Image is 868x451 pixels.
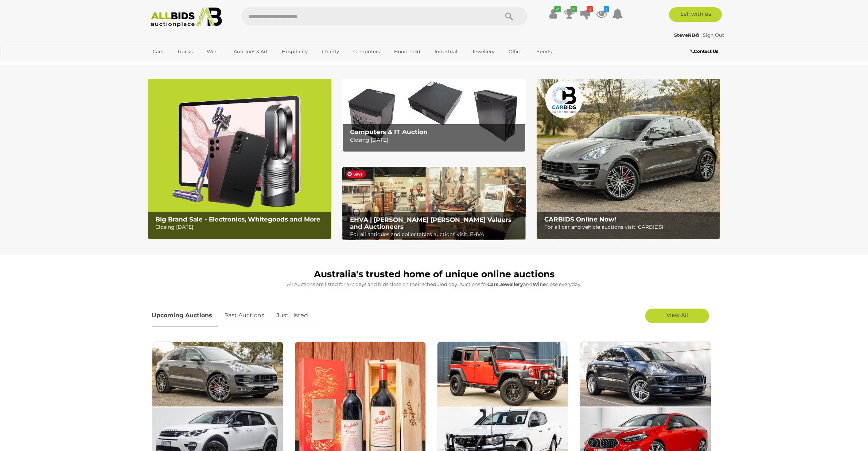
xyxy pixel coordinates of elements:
[544,216,616,223] b: CARBIDS Online Now!
[172,46,197,58] a: Trucks
[342,167,526,240] a: EHVA | Evans Hastings Valuers and Auctioneers EHVA | [PERSON_NAME] [PERSON_NAME] Valuers and Auct...
[271,305,314,326] a: Just Listed
[700,32,702,38] span: |
[564,7,575,20] a: 4
[537,79,720,239] img: CARBIDS Online Now!
[703,32,724,38] a: Sign Out
[147,7,226,27] img: Allbids.com.au
[342,79,526,152] img: Computers & IT Auction
[155,223,327,232] p: Closing [DATE]
[350,128,428,136] b: Computers & IT Auction
[229,46,272,58] a: Antiques & Art
[430,46,462,58] a: Industrial
[350,216,511,230] b: EHVA | [PERSON_NAME] [PERSON_NAME] Valuers and Auctioneers
[690,48,718,54] b: Contact Us
[604,6,609,12] i: 1
[491,7,528,26] button: Search
[346,170,366,178] span: Save
[317,46,344,58] a: Charity
[548,7,559,20] a: ✔
[277,46,312,58] a: Hospitality
[537,79,720,239] a: CARBIDS Online Now! CARBIDS Online Now! For all car and vehicle auctions visit: CARBIDS!
[544,223,716,232] p: For all car and vehicle auctions visit: CARBIDS!
[350,136,522,145] p: Closing [DATE]
[202,46,224,58] a: Wine
[219,305,270,326] a: Past Auctions
[533,281,546,287] strong: Wine
[499,281,523,287] strong: Jewellery
[148,46,168,58] a: Cars
[148,79,331,239] a: Big Brand Sale - Electronics, Whitegoods and More Big Brand Sale - Electronics, Whitegoods and Mo...
[674,32,699,38] strong: SteveRB
[467,46,499,58] a: Jewellery
[148,79,331,239] img: Big Brand Sale - Electronics, Whitegoods and More
[571,6,577,12] i: 4
[487,281,498,287] strong: Cars
[554,6,561,12] i: ✔
[152,305,218,326] a: Upcoming Auctions
[504,46,527,58] a: Office
[342,79,526,152] a: Computers & IT Auction Computers & IT Auction Closing [DATE]
[596,7,607,20] a: 1
[645,309,709,323] a: View All
[666,311,688,318] span: View All
[580,7,591,20] a: 3
[155,216,320,223] b: Big Brand Sale - Electronics, Whitegoods and More
[532,46,556,58] a: Sports
[587,6,593,12] i: 3
[152,280,717,289] p: All Auctions are listed for 4-7 days and bids close on their scheduled day. Auctions for , and cl...
[690,47,720,55] a: Contact Us
[674,32,700,38] a: SteveRB
[350,230,522,239] p: For all antiques and collectables auctions visit: EHVA
[148,58,209,70] a: [GEOGRAPHIC_DATA]
[349,46,385,58] a: Computers
[152,269,717,279] h1: Australia's trusted home of unique online auctions
[669,7,722,22] a: Sell with us
[342,167,526,240] img: EHVA | Evans Hastings Valuers and Auctioneers
[389,46,425,58] a: Household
